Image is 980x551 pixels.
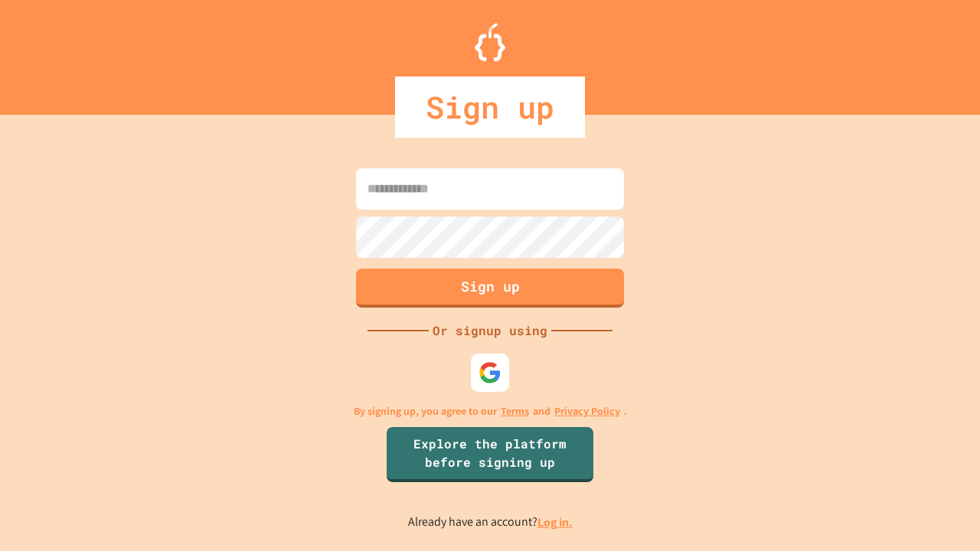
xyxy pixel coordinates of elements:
[408,513,573,532] p: Already have an account?
[475,23,505,61] img: Logo.svg
[537,514,573,530] a: Log in.
[429,321,551,340] div: Or signup using
[356,269,624,308] button: Sign up
[354,403,627,419] p: By signing up, you agree to our and .
[395,77,585,138] div: Sign up
[501,403,529,419] a: Terms
[387,427,593,482] a: Explore the platform before signing up
[554,403,620,419] a: Privacy Policy
[479,361,501,384] img: google-icon.svg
